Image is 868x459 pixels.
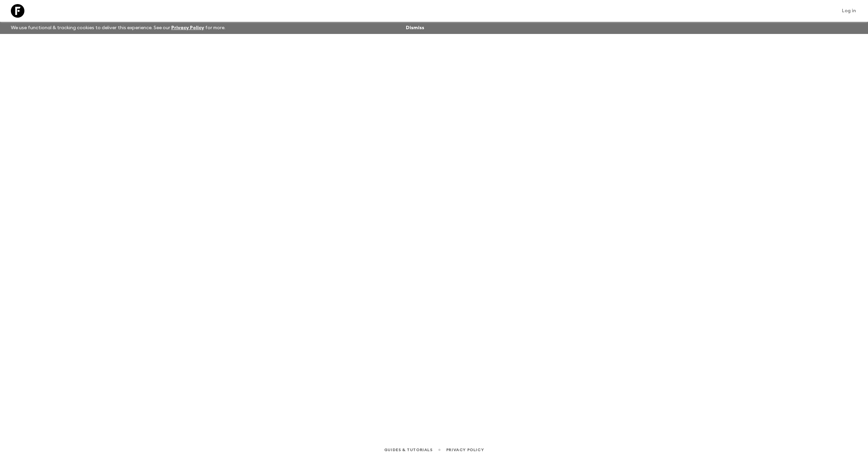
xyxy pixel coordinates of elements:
[446,446,484,454] a: Privacy Policy
[171,25,204,30] a: Privacy Policy
[838,6,860,16] a: Log in
[384,446,433,454] a: Guides & Tutorials
[404,23,426,33] button: Dismiss
[8,22,228,34] p: We use functional & tracking cookies to deliver this experience. See our for more.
